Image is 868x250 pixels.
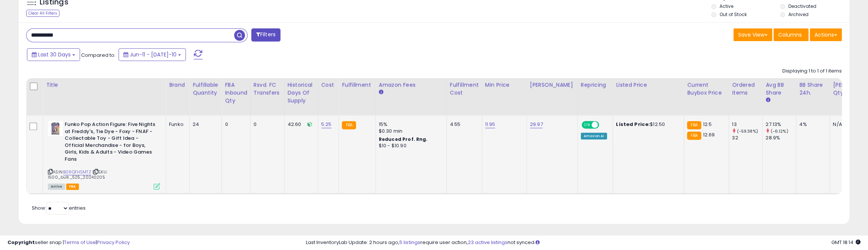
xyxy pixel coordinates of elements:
span: OFF [598,122,610,128]
div: 24 [193,121,216,128]
a: Privacy Policy [97,239,130,246]
div: Funko [169,121,184,128]
label: Active [720,3,733,9]
a: 5 listings [399,239,420,246]
div: Displaying 1 to 1 of 1 items [782,68,842,75]
b: Listed Price: [616,121,650,128]
span: 2025-08-10 18:14 GMT [831,239,861,246]
a: B09QFHSMTZ [63,169,91,175]
div: Last InventoryLab Update: 2 hours ago, require user action, not synced. [306,239,861,246]
small: (-6.12%) [770,128,788,134]
span: Jun-11 - [DATE]-10 [130,51,177,58]
a: 23 active listings [467,239,507,246]
div: seller snap | | [7,239,130,246]
span: Show: entries [32,204,86,212]
div: ASIN: [48,121,160,189]
b: Reduced Prof. Rng. [379,136,428,142]
a: 11.95 [485,121,496,128]
div: Amazon AI [581,133,607,139]
div: Fulfillment [342,81,372,89]
div: Historical Days Of Supply [288,81,315,105]
div: Fulfillable Quantity [193,81,218,97]
div: Avg BB Share [766,81,793,97]
button: Filters [251,28,280,41]
b: Funko Pop Action Figure: Five Nights at Freddy's, Tie Dye - Foxy - FNAF - Collectable Toy - Gift ... [65,121,156,164]
button: Last 30 Days [27,48,80,61]
div: Ordered Items [732,81,759,97]
small: FBA [687,132,701,140]
div: 28.9% [766,135,796,141]
div: $10 - $10.90 [379,143,441,149]
div: BB Share 24h. [799,81,826,97]
div: Brand [169,81,186,89]
button: Actions [810,28,842,41]
label: Deactivated [788,3,816,9]
small: Amazon Fees. [379,89,383,96]
div: Current Buybox Price [687,81,726,97]
div: 4.55 [450,121,476,128]
label: Archived [788,11,809,18]
span: Last 30 Days [38,51,71,58]
span: Compared to: [81,52,116,59]
div: 0 [225,121,245,128]
div: Rsvd. FC Transfers [254,81,281,97]
div: Min Price [485,81,524,89]
div: [PERSON_NAME] [530,81,574,89]
div: Fulfillment Cost [450,81,479,97]
span: ON [582,122,592,128]
span: | SKU: 1500_bulk_525_20240205 [48,169,107,180]
span: 12.5 [703,121,712,128]
div: 32 [732,135,762,141]
div: $12.50 [616,121,678,128]
div: 27.13% [766,121,796,128]
div: Cost [321,81,336,89]
button: Columns [773,28,809,41]
div: 42.60 [288,121,312,128]
span: 12.69 [703,131,715,138]
div: $0.30 min [379,128,441,135]
span: FBA [66,183,79,190]
div: Title [46,81,163,89]
small: FBA [342,121,356,129]
a: Terms of Use [64,239,96,246]
div: 0 [254,121,279,128]
small: Avg BB Share. [766,97,770,104]
button: Save View [733,28,772,41]
small: FBA [687,121,701,129]
a: 29.97 [530,121,543,128]
div: Repricing [581,81,610,89]
label: Out of Stock [720,11,747,18]
button: Jun-11 - [DATE]-10 [119,48,186,61]
span: All listings currently available for purchase on Amazon [48,183,65,190]
div: Listed Price [616,81,681,89]
a: 5.25 [321,121,332,128]
small: (-59.38%) [737,128,758,134]
div: 15% [379,121,441,128]
img: 51G2wnSx2tL._SL40_.jpg [48,121,63,136]
strong: Copyright [7,239,35,246]
div: 13 [732,121,762,128]
div: FBA inbound Qty [225,81,247,105]
div: Amazon Fees [379,81,444,89]
div: Clear All Filters [26,10,59,17]
div: 4% [799,121,824,128]
span: Columns [778,31,802,38]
